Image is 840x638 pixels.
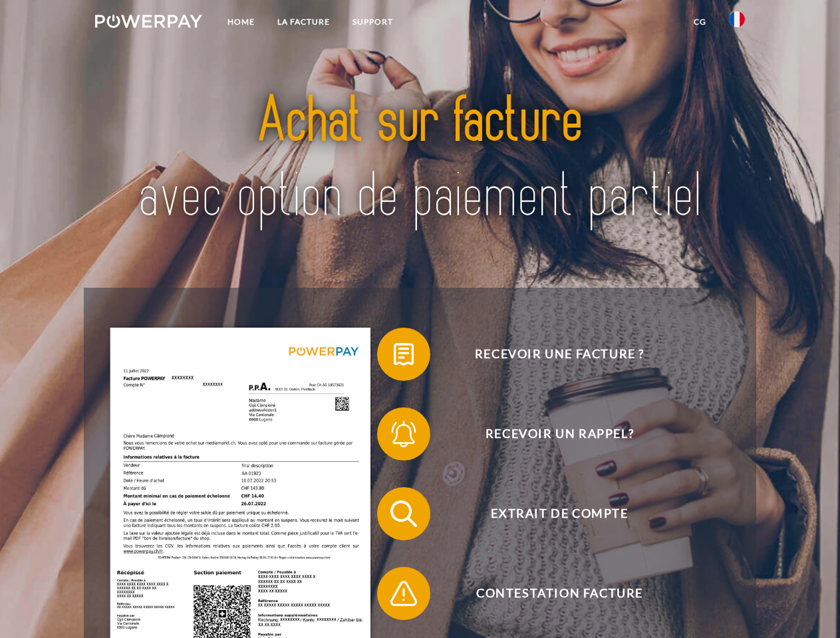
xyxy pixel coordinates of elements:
[341,10,404,34] a: Support
[387,338,420,371] img: qb_bill.svg
[729,11,745,27] img: fr
[377,567,723,620] button: Contestation Facture
[377,328,723,381] button: Recevoir une facture ?
[377,407,723,461] button: Recevoir un rappel?
[377,487,723,540] button: Extrait de compte
[266,10,341,34] a: LA FACTURE
[216,10,266,34] a: Home
[387,577,420,610] img: qb_warning.svg
[682,10,718,34] a: CG
[95,15,202,28] img: logo-powerpay-white.svg
[396,328,722,381] span: Recevoir une facture ?
[396,407,722,461] span: Recevoir un rappel?
[387,417,420,451] img: qb_bell.svg
[127,64,713,255] img: title-powerpay_fr.svg
[396,567,722,620] span: Contestation Facture
[387,497,420,530] img: qb_search.svg
[396,487,722,540] span: Extrait de compte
